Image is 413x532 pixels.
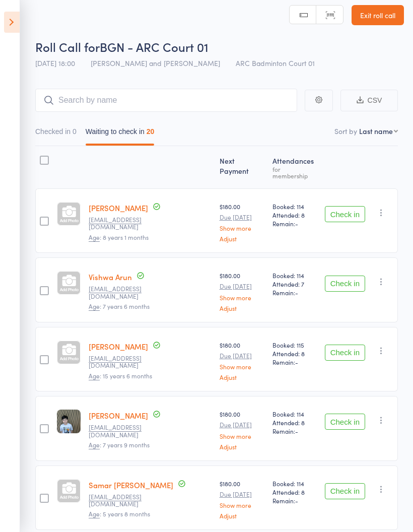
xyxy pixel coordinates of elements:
img: image1754855733.png [57,410,81,433]
span: ARC Badminton Court 01 [236,58,315,68]
span: : 8 years 1 months [89,233,149,242]
span: - [295,496,298,505]
span: : 7 years 9 months [89,440,150,449]
span: Attended: 8 [272,349,317,358]
div: for membership [272,166,317,179]
input: Search by name [35,89,297,112]
span: - [295,288,298,297]
div: 0 [73,127,77,136]
button: Check in [325,345,365,361]
small: Due [DATE] [220,491,264,498]
div: $180.00 [220,341,264,380]
span: [DATE] 18:00 [35,58,75,68]
small: srivarun@gmail.com [89,285,154,300]
a: [PERSON_NAME] [89,203,148,213]
div: $180.00 [220,410,264,449]
button: Waiting to check in20 [86,122,155,146]
span: Booked: 115 [272,341,317,349]
span: Remain: [272,358,317,366]
a: Adjust [220,443,264,450]
a: Adjust [220,374,264,380]
a: Vishwa Arun [89,272,132,282]
div: $180.00 [220,202,264,242]
span: Attended: 8 [272,488,317,496]
small: Due [DATE] [220,352,264,359]
span: Booked: 114 [272,410,317,418]
a: Show more [220,294,264,301]
span: - [295,219,298,228]
a: Adjust [220,512,264,519]
a: Adjust [220,235,264,242]
a: Show more [220,433,264,439]
span: : 15 years 6 months [89,371,152,380]
span: - [295,358,298,366]
a: Show more [220,502,264,508]
div: Next Payment [216,151,268,184]
div: $180.00 [220,271,264,311]
div: Last name [359,126,393,136]
button: Checked in0 [35,122,77,146]
span: [PERSON_NAME] and [PERSON_NAME] [91,58,220,68]
a: Adjust [220,305,264,311]
span: - [295,427,298,435]
button: Check in [325,206,365,222]
span: : 5 years 8 months [89,509,150,518]
button: Check in [325,483,365,499]
button: Check in [325,276,365,292]
small: ankit08.nitb@gmail.com [89,424,154,438]
label: Sort by [334,126,357,136]
span: : 7 years 6 months [89,302,150,311]
small: Due [DATE] [220,283,264,290]
small: Due [DATE] [220,421,264,428]
div: Atten­dances [268,151,321,184]
span: BGN - ARC Court 01 [100,38,209,55]
a: Show more [220,225,264,231]
a: [PERSON_NAME] [89,410,148,421]
span: Attended: 8 [272,418,317,427]
span: Remain: [272,496,317,505]
span: Roll Call for [35,38,100,55]
a: [PERSON_NAME] [89,341,148,352]
span: Booked: 114 [272,202,317,211]
span: Remain: [272,219,317,228]
small: nageshallanki@gmail.com [89,216,154,231]
small: vrbhangale@gmail.com [89,355,154,369]
div: $180.00 [220,479,264,519]
div: 20 [147,127,155,136]
span: Booked: 114 [272,271,317,280]
a: Show more [220,363,264,370]
span: Remain: [272,427,317,435]
span: Attended: 8 [272,211,317,219]
small: mrsurya@gmail.com [89,493,154,508]
a: Samar [PERSON_NAME] [89,480,173,490]
button: Check in [325,414,365,430]
span: Booked: 114 [272,479,317,488]
a: Exit roll call [352,5,404,25]
button: CSV [340,90,398,111]
span: Remain: [272,288,317,297]
span: Attended: 7 [272,280,317,288]
small: Due [DATE] [220,214,264,221]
